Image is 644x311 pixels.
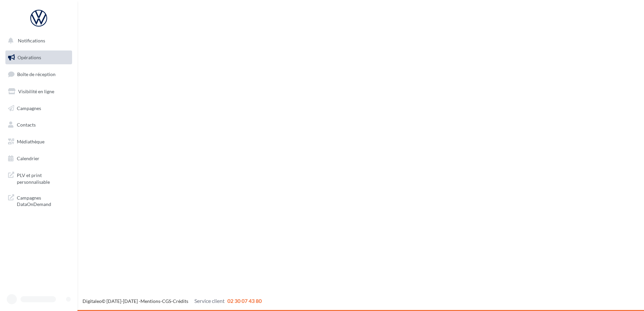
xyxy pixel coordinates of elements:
a: CGS [162,298,171,304]
span: Boîte de réception [17,71,56,77]
button: Notifications [4,34,71,48]
span: Opérations [18,55,41,60]
span: Service client [194,298,225,304]
a: Contacts [4,118,73,132]
span: PLV et print personnalisable [17,171,69,185]
span: Visibilité en ligne [18,89,54,94]
a: PLV et print personnalisable [4,168,73,188]
span: Campagnes DataOnDemand [17,193,69,208]
span: 02 30 07 43 80 [227,298,262,304]
a: Campagnes DataOnDemand [4,191,73,210]
span: Médiathèque [17,139,44,144]
a: Opérations [4,50,73,65]
a: Visibilité en ligne [4,84,73,99]
a: Boîte de réception [4,67,73,81]
a: Campagnes [4,101,73,115]
span: Campagnes [17,105,41,111]
a: Digitaleo [83,298,102,304]
a: Médiathèque [4,135,73,149]
span: © [DATE]-[DATE] - - - [83,298,262,304]
a: Mentions [140,298,160,304]
span: Notifications [18,38,45,43]
a: Crédits [173,298,188,304]
a: Calendrier [4,151,73,166]
span: Calendrier [17,155,39,161]
span: Contacts [17,122,36,128]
